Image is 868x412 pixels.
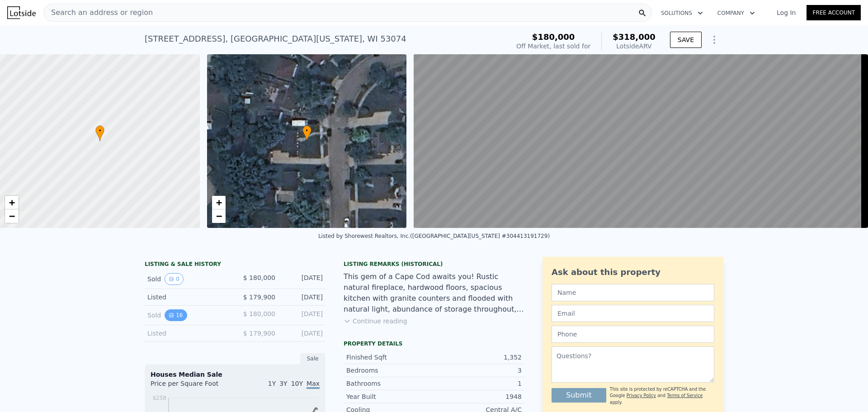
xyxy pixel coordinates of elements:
span: + [216,197,222,208]
button: Continue reading [344,317,407,326]
input: Phone [552,326,714,343]
button: SAVE [670,32,702,48]
a: Free Account [807,5,861,20]
span: + [9,197,15,208]
div: • [95,125,104,141]
span: • [302,127,311,135]
span: $ 179,900 [243,330,275,337]
span: • [95,127,104,135]
button: View historical data [165,273,184,285]
div: Bathrooms [346,379,434,388]
button: Show Options [705,31,723,49]
div: • [302,125,311,141]
span: 1Y [268,380,276,387]
div: Listed [147,293,228,302]
button: Solutions [654,5,710,21]
div: This site is protected by reCAPTCHA and the Google and apply. [610,386,714,406]
div: Sale [300,353,325,365]
div: Ask about this property [552,266,714,279]
span: Search an address or region [44,7,153,18]
span: $ 180,000 [243,310,275,317]
input: Email [552,305,714,322]
span: $ 179,900 [243,294,275,301]
a: Zoom in [212,196,226,209]
div: [STREET_ADDRESS] , [GEOGRAPHIC_DATA][US_STATE] , WI 53074 [145,33,406,45]
span: − [216,210,222,222]
div: Off Market, last sold for [516,42,590,51]
div: 3 [434,366,522,375]
div: Bedrooms [346,366,434,375]
div: Property details [344,340,524,347]
span: $318,000 [613,32,656,42]
span: $180,000 [532,32,575,42]
a: Log In [766,8,807,17]
div: 1,352 [434,353,522,362]
button: Company [710,5,762,21]
div: Listed by Shorewest Realtors, Inc. ([GEOGRAPHIC_DATA][US_STATE] #304413191729) [318,233,550,239]
div: 1948 [434,392,522,401]
div: Lotside ARV [613,42,656,51]
a: Zoom out [212,209,226,223]
div: [DATE] [283,329,323,338]
div: Sold [147,309,228,321]
button: Submit [552,388,606,403]
div: Finished Sqft [346,353,434,362]
div: [DATE] [283,293,323,302]
span: $ 180,000 [243,274,275,281]
div: Houses Median Sale [151,370,320,379]
span: 3Y [279,380,287,387]
img: Lotside [7,6,36,19]
a: Zoom in [5,196,19,209]
div: Listing Remarks (Historical) [344,260,524,268]
div: [DATE] [283,309,323,321]
input: Name [552,284,714,301]
div: This gem of a Cape Cod awaits you! Rustic natural fireplace, hardwood floors, spacious kitchen wi... [344,271,524,315]
div: Map [414,54,868,228]
div: Listed [147,329,228,338]
a: Privacy Policy [627,393,656,398]
span: − [9,210,15,222]
a: Terms of Service [667,393,703,398]
span: Max [307,380,320,389]
div: Sold [147,273,228,285]
div: Year Built [346,392,434,401]
div: 1 [434,379,522,388]
span: 10Y [291,380,303,387]
tspan: $258 [152,395,166,401]
div: LISTING & SALE HISTORY [145,260,325,270]
div: Street View [414,54,868,228]
div: [DATE] [283,273,323,285]
a: Zoom out [5,209,19,223]
button: View historical data [165,309,187,321]
div: Price per Square Foot [151,379,235,393]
